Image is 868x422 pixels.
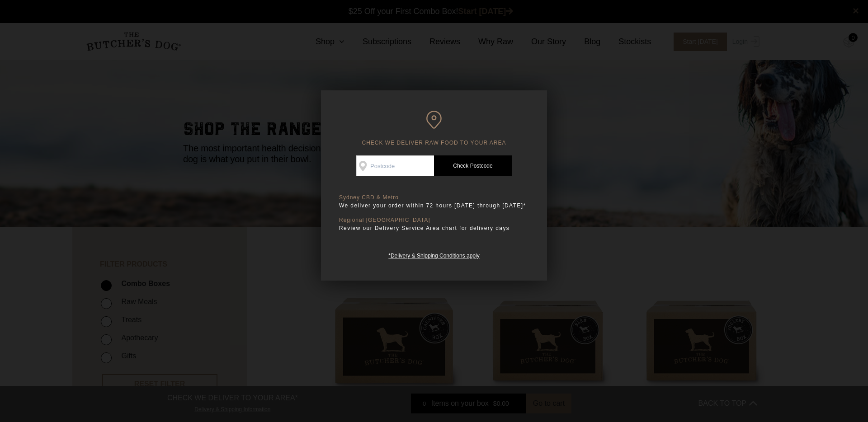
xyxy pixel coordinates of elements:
[339,111,529,146] h6: CHECK WE DELIVER RAW FOOD TO YOUR AREA
[434,155,512,176] a: Check Postcode
[339,201,529,210] p: We deliver your order within 72 hours [DATE] through [DATE]*
[339,194,529,201] p: Sydney CBD & Metro
[339,224,529,233] p: Review our Delivery Service Area chart for delivery days
[356,155,434,176] input: Postcode
[339,217,529,224] p: Regional [GEOGRAPHIC_DATA]
[388,250,479,259] a: *Delivery & Shipping Conditions apply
